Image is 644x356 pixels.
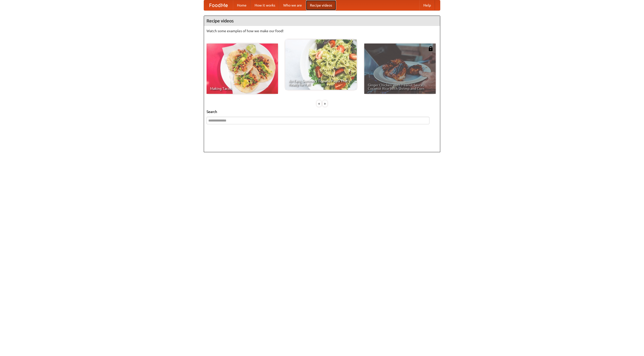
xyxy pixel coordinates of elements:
div: » [323,100,327,107]
span: Making Tacos [210,87,274,90]
a: Home [233,0,251,10]
p: Watch some examples of how we make our food! [207,28,437,33]
img: 483408.png [428,46,433,51]
a: How it works [251,0,279,10]
h5: Search [207,109,437,114]
a: An Easy, Summery Tomato Pasta That's Ready for Fall [285,39,357,90]
h4: Recipe videos [204,16,440,26]
a: Recipe videos [306,0,336,10]
a: FoodMe [204,0,233,10]
a: Making Tacos [207,44,278,94]
a: Who we are [279,0,306,10]
a: Help [419,0,435,10]
span: An Easy, Summery Tomato Pasta That's Ready for Fall [289,79,353,86]
div: « [317,100,321,107]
